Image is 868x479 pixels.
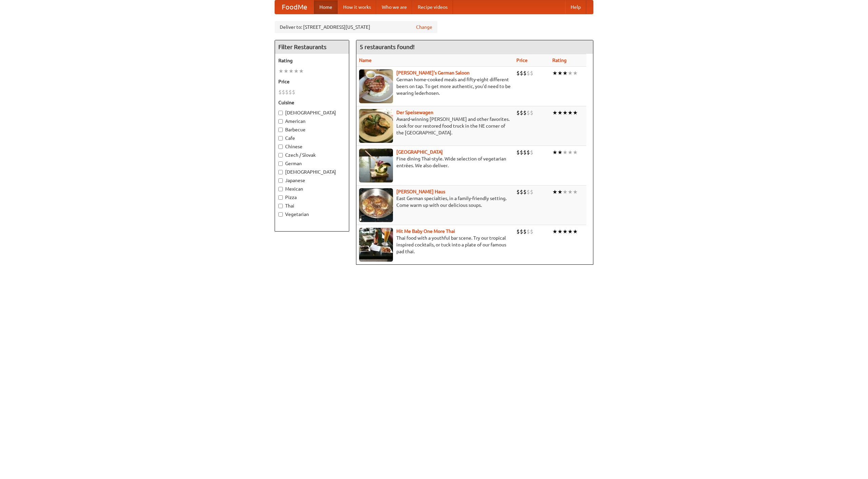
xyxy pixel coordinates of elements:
li: ★ [557,149,563,156]
li: ★ [568,149,573,156]
a: Der Speisewagen [396,110,433,115]
li: $ [520,69,523,77]
div: Deliver to: [STREET_ADDRESS][US_STATE] [275,21,437,33]
li: $ [282,88,285,96]
li: $ [523,109,527,116]
li: $ [516,188,520,196]
input: Japanese [278,178,283,183]
li: $ [523,69,527,77]
label: Czech / Slovak [278,152,346,158]
a: [PERSON_NAME]'s German Saloon [396,70,470,75]
li: ★ [552,109,557,116]
li: ★ [563,69,568,77]
li: $ [285,88,289,96]
li: ★ [568,188,573,196]
li: $ [527,228,530,235]
li: ★ [278,67,283,75]
li: ★ [552,228,557,235]
li: $ [516,69,520,77]
a: Change [416,24,432,30]
a: How it works [338,0,376,14]
input: [DEMOGRAPHIC_DATA] [278,111,283,115]
li: $ [516,228,520,235]
li: ★ [573,69,578,77]
li: ★ [573,109,578,116]
a: FoodMe [275,0,314,14]
input: Thai [278,204,283,208]
li: ★ [563,188,568,196]
li: ★ [568,228,573,235]
li: ★ [563,149,568,156]
label: Mexican [278,186,346,192]
li: ★ [552,188,557,196]
p: Thai food with a youthful bar scene. Try our tropical inspired cocktails, or tuck into a plate of... [359,235,511,255]
a: Help [565,0,586,14]
a: Hit Me Baby One More Thai [396,228,455,234]
li: $ [530,109,533,116]
li: $ [516,109,520,116]
label: [DEMOGRAPHIC_DATA] [278,109,346,116]
ng-pluralize: 5 restaurants found! [360,44,415,50]
label: Pizza [278,194,346,201]
li: ★ [573,188,578,196]
p: German home-cooked meals and fifty-eight different beers on tap. To get more authentic, you'd nee... [359,76,511,96]
li: $ [289,88,292,96]
input: American [278,119,283,124]
img: satay.jpg [359,149,393,182]
li: ★ [563,109,568,116]
h5: Cuisine [278,99,346,106]
label: Vegetarian [278,211,346,218]
li: ★ [557,109,563,116]
li: $ [520,188,523,196]
img: babythai.jpg [359,228,393,262]
li: $ [530,228,533,235]
p: East German specialties, in a family-friendly setting. Come warm up with our delicious soups. [359,195,511,209]
li: ★ [289,67,294,75]
a: [GEOGRAPHIC_DATA] [396,149,443,155]
input: [DEMOGRAPHIC_DATA] [278,170,283,174]
li: $ [530,69,533,77]
a: Recipe videos [412,0,453,14]
li: $ [516,149,520,156]
li: $ [523,228,527,235]
input: Mexican [278,187,283,191]
li: ★ [563,228,568,235]
li: $ [523,149,527,156]
label: Cafe [278,135,346,141]
img: speisewagen.jpg [359,109,393,143]
li: ★ [299,67,304,75]
label: American [278,118,346,125]
li: $ [523,188,527,196]
input: Pizza [278,195,283,200]
li: $ [520,149,523,156]
li: ★ [283,67,289,75]
li: ★ [573,149,578,156]
input: Chinese [278,145,283,149]
li: $ [520,228,523,235]
li: ★ [573,228,578,235]
li: $ [527,149,530,156]
li: $ [527,109,530,116]
label: Thai [278,202,346,209]
input: Cafe [278,136,283,140]
a: [PERSON_NAME] Haus [396,189,445,194]
input: German [278,161,283,166]
li: $ [530,149,533,156]
p: Fine dining Thai-style. Wide selection of vegetarian entrées. We also deliver. [359,155,511,169]
li: $ [527,188,530,196]
label: Chinese [278,143,346,150]
a: Price [516,58,528,63]
li: $ [292,88,295,96]
input: Czech / Slovak [278,153,283,157]
a: Rating [552,58,567,63]
h4: Filter Restaurants [275,40,349,54]
h5: Rating [278,57,346,64]
label: Barbecue [278,126,346,133]
li: ★ [568,69,573,77]
li: $ [530,188,533,196]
